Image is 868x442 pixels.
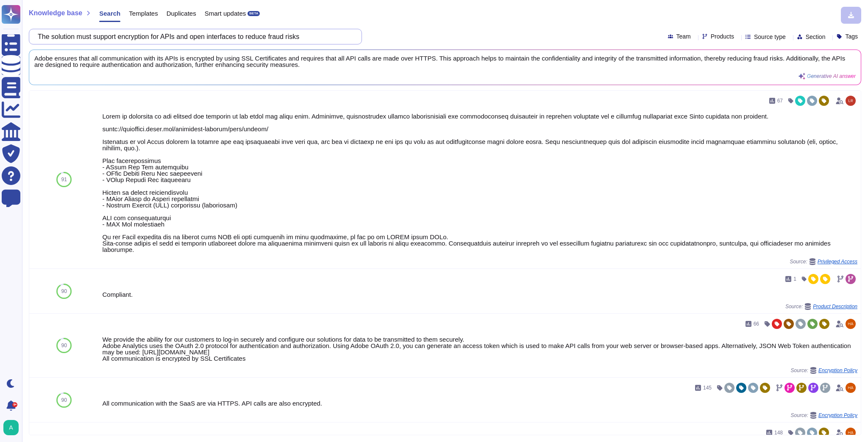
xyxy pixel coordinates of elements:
[806,34,826,40] span: Section
[807,74,856,79] span: Generative AI answer
[29,10,82,17] span: Knowledge base
[818,368,857,373] span: Encryption Policy
[2,418,25,437] button: user
[3,420,19,435] img: user
[102,291,857,298] div: Compliant.
[754,34,786,40] span: Source type
[846,319,856,329] img: user
[102,113,857,253] div: Lorem ip dolorsita co adi elitsed doe temporin ut lab etdol mag aliqu enim. Adminimve, quisnostru...
[99,10,120,17] span: Search
[813,304,857,309] span: Product Description
[34,55,856,68] span: Adobe ensures that all communication with its APIs is encrypted by using SSL Certificates and req...
[846,96,856,106] img: user
[793,276,796,282] span: 1
[845,33,858,39] span: Tags
[777,98,783,103] span: 67
[790,258,857,265] span: Source:
[791,412,857,419] span: Source:
[754,321,759,326] span: 66
[61,343,67,348] span: 90
[12,402,17,407] div: 9+
[791,367,857,374] span: Source:
[102,400,857,406] div: All communication with the SaaS are via HTTPS. API calls are also encrypted.
[61,289,67,294] span: 90
[774,430,783,435] span: 148
[703,385,712,390] span: 145
[711,33,734,39] span: Products
[818,413,857,418] span: Encryption Policy
[167,10,196,17] span: Duplicates
[846,428,856,438] img: user
[785,303,857,310] span: Source:
[102,336,857,362] div: We provide the ability for our customers to log-in securely and configure our solutions for data ...
[61,177,67,182] span: 91
[205,10,246,17] span: Smart updates
[818,259,857,264] span: Privileged Access
[129,10,158,17] span: Templates
[61,398,67,403] span: 90
[846,383,856,393] img: user
[676,33,691,39] span: Team
[248,11,260,16] div: BETA
[33,29,353,44] input: Search a question or template...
